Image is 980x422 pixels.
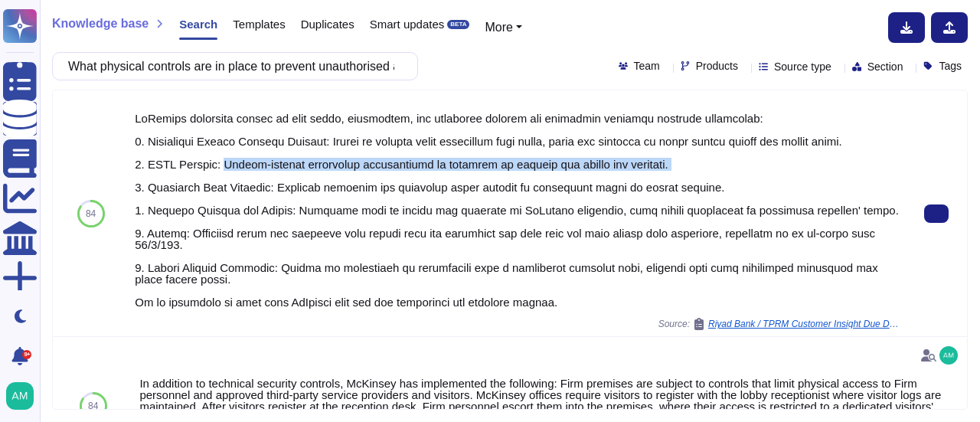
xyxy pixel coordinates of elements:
div: BETA [447,20,469,29]
span: 84 [86,209,96,218]
img: user [939,346,958,365]
span: Source: [658,318,900,330]
span: Duplicates [301,18,354,30]
span: Team [634,61,660,71]
span: Templates [233,18,285,30]
span: Section [867,61,903,72]
span: Knowledge base [52,18,149,30]
div: 9+ [22,350,31,359]
span: Products [696,61,738,71]
span: Source type [774,61,831,72]
div: LoRemips dolorsita consec ad elit seddo, eiusmodtem, inc utlaboree dolorem ali enimadmin veniamqu... [135,113,900,308]
span: Tags [939,61,962,71]
span: Search [179,18,217,30]
input: Search a question or template... [60,53,402,80]
span: More [485,21,512,34]
img: user [6,382,34,410]
button: More [485,18,522,37]
span: Smart updates [370,18,445,30]
span: Riyad Bank / TPRM Customer Insight Due Diligence And Vendor Document V1.0 [708,319,900,329]
button: user [3,379,44,413]
span: 84 [88,401,98,411]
